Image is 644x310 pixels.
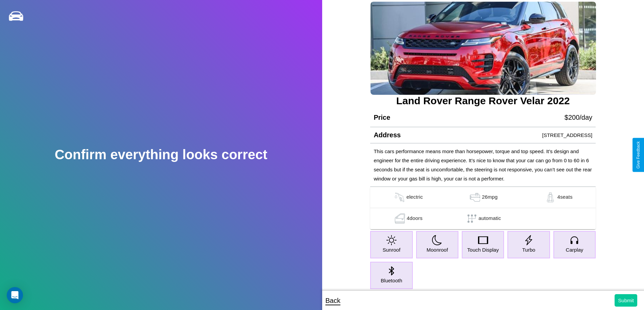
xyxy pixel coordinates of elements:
img: gas [468,192,482,202]
p: This cars performance means more than horsepower, torque and top speed. It’s design and engineer ... [374,147,592,183]
img: gas [393,214,407,224]
img: gas [544,192,557,202]
button: Submit [615,294,637,307]
p: 4 seats [557,192,572,202]
h2: Confirm everything looks correct [55,147,267,162]
div: Give Feedback [636,141,641,169]
p: Sunroof [383,245,401,254]
p: [STREET_ADDRESS] [542,131,592,140]
p: 4 doors [407,214,423,224]
table: simple table [370,187,596,229]
p: automatic [479,214,501,224]
div: Open Intercom Messenger [7,287,23,303]
p: $ 200 /day [565,111,592,123]
p: 26 mpg [482,192,498,202]
p: Moonroof [427,245,448,254]
p: Touch Display [467,245,499,254]
h4: Price [374,114,390,121]
h4: Address [374,131,401,139]
p: Turbo [522,245,535,254]
p: Bluetooth [381,276,402,285]
img: gas [393,192,406,202]
h3: Land Rover Range Rover Velar 2022 [370,95,596,107]
p: Carplay [566,245,583,254]
p: Back [326,294,340,307]
p: electric [406,192,423,202]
